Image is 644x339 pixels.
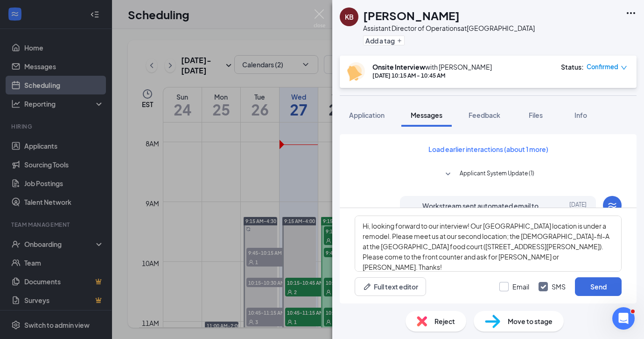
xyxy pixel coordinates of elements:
[574,111,587,119] span: Info
[569,201,587,221] span: [DATE]
[442,169,454,180] svg: SmallChevronDown
[460,169,534,180] span: Applicant System Update (1)
[363,23,535,33] div: Assistant Director of Operations at [GEOGRAPHIC_DATA]
[363,36,405,45] button: PlusAdd a tag
[355,277,426,296] button: Full text editorPen
[442,169,534,180] button: SmallChevronDownApplicant System Update (1)
[607,200,618,211] svg: WorkstreamLogo
[612,307,635,330] iframe: Intercom live chat
[355,216,622,272] textarea: Hi, looking forward to our interview! Our [GEOGRAPHIC_DATA] location is under a remodel. Please m...
[575,277,622,296] button: Send
[625,7,637,19] svg: Ellipses
[372,72,492,79] div: [DATE] 10:15 AM - 10:45 AM
[349,111,385,119] span: Application
[420,142,556,157] button: Load earlier interactions (about 1 more)
[529,111,543,119] span: Files
[345,12,354,22] div: KB
[587,62,618,72] span: Confirmed
[397,38,402,43] svg: Plus
[469,111,500,119] span: Feedback
[422,201,545,221] span: Workstream sent automated email to [PERSON_NAME].
[508,316,553,326] span: Move to stage
[621,65,627,71] span: down
[409,205,420,216] svg: SmallChevronDown
[434,316,455,326] span: Reject
[363,282,372,291] svg: Pen
[363,7,460,23] h1: [PERSON_NAME]
[561,62,584,72] div: Status :
[411,111,442,119] span: Messages
[372,63,425,71] b: Onsite Interview
[372,62,492,72] div: with [PERSON_NAME]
